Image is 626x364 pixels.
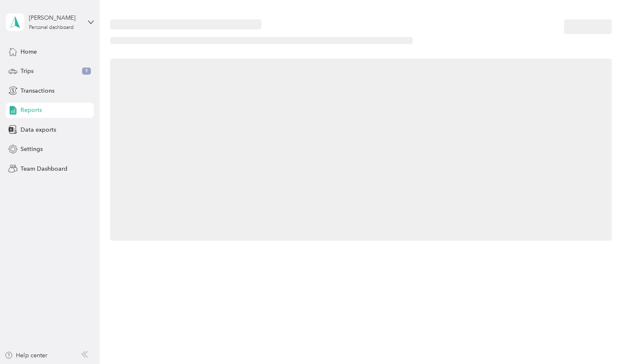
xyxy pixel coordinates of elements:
[579,317,626,364] iframe: Everlance-gr Chat Button Frame
[5,351,47,360] button: Help center
[21,67,34,75] span: Trips
[82,68,91,75] span: 9
[21,125,56,134] span: Data exports
[21,106,42,114] span: Reports
[21,145,43,153] span: Settings
[29,13,81,22] div: [PERSON_NAME]
[21,86,54,95] span: Transactions
[21,164,67,173] span: Team Dashboard
[21,47,37,56] span: Home
[29,25,74,30] div: Personal dashboard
